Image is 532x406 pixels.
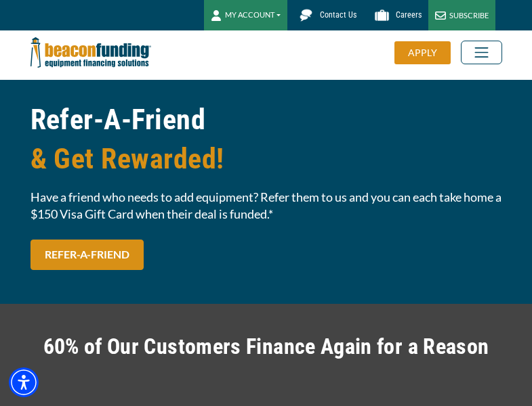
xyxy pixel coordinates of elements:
img: Beacon Funding chat [294,3,318,27]
span: Have a friend who needs to add equipment? Refer them to us and you can each take home a $150 Visa... [30,189,502,223]
h1: Refer-A-Friend [30,100,502,179]
img: Beacon Funding Corporation logo [30,30,151,74]
a: APPLY [394,41,461,64]
a: Contact Us [287,3,363,27]
a: Careers [363,3,428,27]
div: APPLY [394,41,451,64]
div: Accessibility Menu [9,367,39,397]
img: Beacon Funding Careers [370,3,394,27]
span: & Get Rewarded! [30,139,502,179]
span: Contact Us [320,10,356,20]
h2: 60% of Our Customers Finance Again for a Reason [30,331,502,362]
button: Toggle navigation [461,41,502,64]
a: REFER-A-FRIEND [30,240,144,270]
span: Careers [396,10,422,20]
